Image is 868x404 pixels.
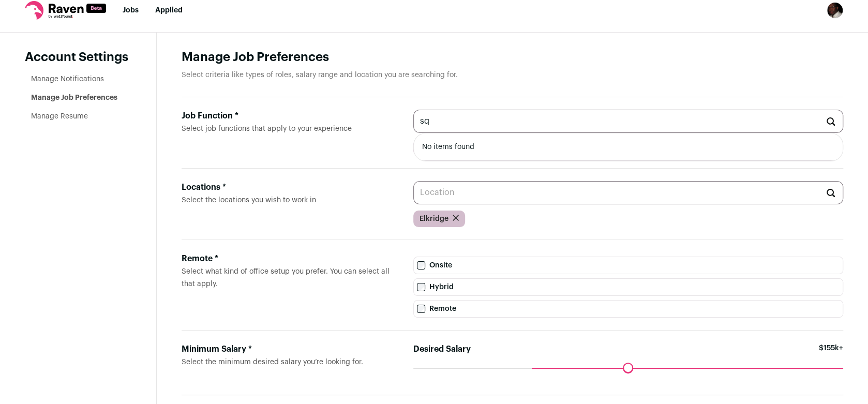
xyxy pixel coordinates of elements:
label: Onsite [413,257,843,274]
input: Location [413,181,843,204]
label: Hybrid [413,278,843,296]
span: $155k+ [819,343,843,368]
span: Select the locations you wish to work in [182,197,316,204]
span: Select what kind of office setup you prefer. You can select all that apply. [182,268,390,288]
button: Open dropdown [827,2,843,19]
header: Account Settings [25,49,131,66]
a: Manage Notifications [31,76,104,83]
div: Locations * [182,181,397,193]
a: Manage Job Preferences [31,94,117,101]
div: Remote * [182,252,397,265]
span: Select job functions that apply to your experience [182,125,352,132]
input: Hybrid [417,283,425,291]
div: Minimum Salary * [182,343,397,355]
a: Manage Resume [31,113,88,120]
input: Remote [417,305,425,313]
span: Select the minimum desired salary you’re looking for. [182,358,363,366]
span: Elkridge [420,214,448,224]
input: Job Function [413,110,843,133]
a: Jobs [123,7,139,14]
input: Onsite [417,261,425,270]
div: Job Function * [182,110,397,122]
li: No items found [414,133,843,161]
h1: Manage Job Preferences [182,49,843,66]
label: Desired Salary [413,343,471,355]
img: 19932856-medium_jpg [827,2,843,19]
label: Remote [413,300,843,318]
a: Applied [155,7,183,14]
p: Select criteria like types of roles, salary range and location you are searching for. [182,70,843,80]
